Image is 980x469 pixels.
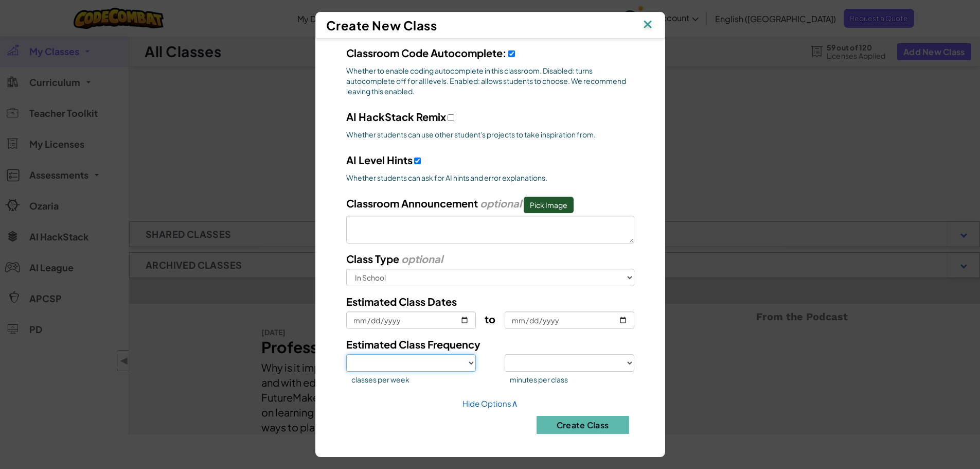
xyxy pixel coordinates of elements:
[346,197,478,210] span: Classroom Announcement
[510,374,634,385] span: minutes per class
[462,398,518,408] a: Hide Options
[480,197,522,210] i: optional
[511,397,518,409] span: ∧
[346,172,634,183] span: Whether students can ask for AI hints and error explanations.
[346,110,446,123] span: AI HackStack Remix
[346,65,634,96] span: Whether to enable coding autocomplete in this classroom. Disabled: turns autocomplete off for all...
[401,252,443,265] i: optional
[485,312,495,325] span: to
[326,18,437,33] span: Create New Class
[351,374,476,385] span: classes per week
[537,416,629,434] button: Create Class
[524,197,574,213] button: Classroom Announcement optional
[641,18,654,33] img: IconClose.svg
[346,295,457,308] span: Estimated Class Dates
[346,338,480,351] span: Estimated Class Frequency
[346,129,634,140] span: Whether students can use other student's projects to take inspiration from.
[346,153,413,166] span: AI Level Hints
[346,46,507,59] span: Classroom Code Autocomplete:
[346,252,399,265] span: Class Type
